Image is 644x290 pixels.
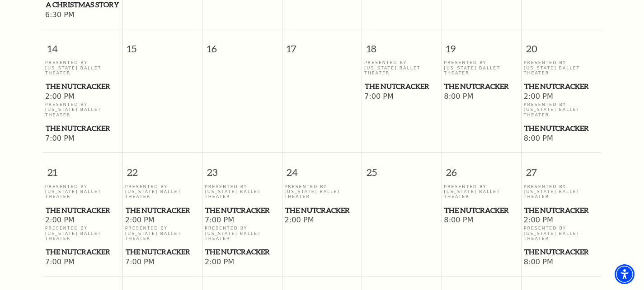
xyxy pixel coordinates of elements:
p: Presented By [US_STATE] Ballet Theater [285,184,360,199]
p: Presented By [US_STATE] Ballet Theater [444,184,519,199]
p: Presented By [US_STATE] Ballet Theater [45,60,120,75]
span: The Nutcracker [205,246,279,258]
a: The Nutcracker [524,81,599,92]
a: The Nutcracker [45,81,120,92]
p: Presented By [US_STATE] Ballet Theater [45,102,120,117]
p: Presented By [US_STATE] Ballet Theater [45,184,120,199]
a: The Nutcracker [45,246,120,258]
a: The Nutcracker [205,246,280,258]
span: 7:00 PM [45,134,120,144]
span: The Nutcracker [444,205,518,216]
span: 8:00 PM [444,216,519,226]
p: Presented By [US_STATE] Ballet Theater [524,102,599,117]
a: The Nutcracker [524,246,599,258]
a: The Nutcracker [45,123,120,134]
span: 25 [362,153,441,184]
span: 2:00 PM [125,216,200,226]
p: Presented By [US_STATE] Ballet Theater [524,226,599,241]
span: 18 [362,29,441,60]
span: 2:00 PM [285,216,360,226]
span: 26 [442,153,521,184]
span: The Nutcracker [524,123,598,134]
a: The Nutcracker [205,205,280,216]
span: 19 [442,29,521,60]
span: 17 [282,29,362,60]
span: The Nutcracker [524,81,598,92]
a: The Nutcracker [444,205,519,216]
span: 14 [43,29,122,60]
span: 2:00 PM [205,258,280,267]
span: 21 [43,153,122,184]
p: Presented By [US_STATE] Ballet Theater [524,184,599,199]
span: The Nutcracker [524,205,598,216]
span: 7:00 PM [45,258,120,267]
span: The Nutcracker [126,246,200,258]
a: The Nutcracker [524,123,599,134]
p: Presented By [US_STATE] Ballet Theater [524,60,599,75]
div: Accessibility Menu [615,264,635,284]
span: The Nutcracker [126,205,200,216]
a: The Nutcracker [125,205,200,216]
span: 8:00 PM [444,92,519,102]
a: The Nutcracker [45,205,120,216]
p: Presented By [US_STATE] Ballet Theater [364,60,439,75]
a: The Nutcracker [444,81,519,92]
span: The Nutcracker [365,81,439,92]
p: Presented By [US_STATE] Ballet Theater [125,184,200,199]
a: The Nutcracker [524,205,599,216]
span: 20 [522,29,601,60]
a: The Nutcracker [285,205,360,216]
span: 7:00 PM [205,216,280,226]
a: The Nutcracker [125,246,200,258]
span: 2:00 PM [45,216,120,226]
span: 6:30 PM [45,10,120,20]
span: 23 [202,153,282,184]
span: 2:00 PM [524,92,599,102]
span: The Nutcracker [285,205,359,216]
span: 7:00 PM [125,258,200,267]
span: The Nutcracker [205,205,279,216]
span: 15 [123,29,202,60]
span: 8:00 PM [524,258,599,267]
p: Presented By [US_STATE] Ballet Theater [205,226,280,241]
span: 2:00 PM [524,216,599,226]
span: 27 [522,153,601,184]
span: 24 [282,153,362,184]
p: Presented By [US_STATE] Ballet Theater [45,226,120,241]
p: Presented By [US_STATE] Ballet Theater [444,60,519,75]
span: 2:00 PM [45,92,120,102]
span: The Nutcracker [524,246,598,258]
span: The Nutcracker [444,81,518,92]
p: Presented By [US_STATE] Ballet Theater [205,184,280,199]
span: 22 [123,153,202,184]
a: The Nutcracker [364,81,439,92]
p: Presented By [US_STATE] Ballet Theater [125,226,200,241]
span: 16 [202,29,282,60]
span: 7:00 PM [364,92,439,102]
span: 8:00 PM [524,134,599,144]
